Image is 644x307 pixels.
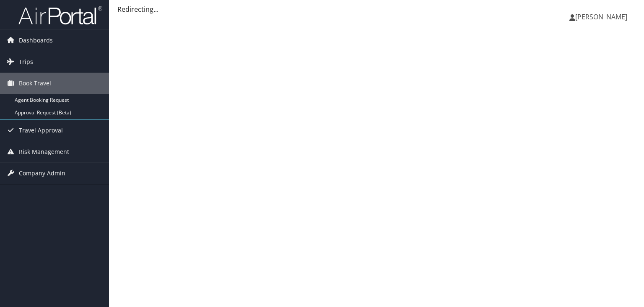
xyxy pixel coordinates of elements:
span: Travel Approval [19,120,63,141]
span: Dashboards [19,30,53,51]
a: [PERSON_NAME] [569,4,636,29]
span: Book Travel [19,73,51,94]
span: Company Admin [19,163,65,184]
span: [PERSON_NAME] [575,12,627,21]
img: airportal-logo.png [18,5,102,25]
div: Redirecting... [117,4,636,14]
span: Risk Management [19,141,69,162]
span: Trips [19,51,33,72]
